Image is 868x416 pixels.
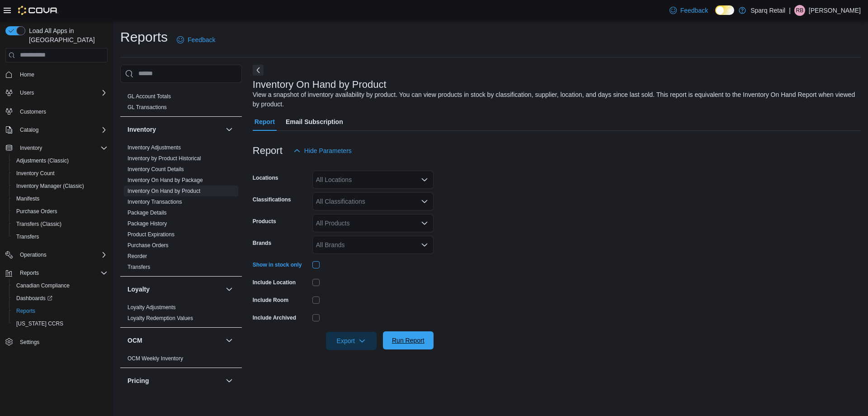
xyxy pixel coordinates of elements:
button: Customers [2,105,111,118]
h3: Report [253,145,283,156]
a: Purchase Orders [13,206,61,217]
h3: Pricing [127,376,149,385]
span: Reports [13,306,108,316]
button: Home [2,68,111,81]
span: Transfers [127,263,150,271]
span: Settings [16,336,108,348]
span: Inventory Manager (Classic) [16,182,84,190]
button: Export [326,332,377,350]
label: Show in stock only [253,261,302,268]
a: Transfers (Classic) [13,219,65,230]
h3: Inventory On Hand by Product [253,79,387,90]
h3: Loyalty [127,285,150,294]
span: Transfers [16,233,39,240]
label: Include Room [253,296,288,304]
span: Purchase Orders [127,242,169,249]
span: OCM Weekly Inventory [127,355,183,362]
span: Purchase Orders [13,206,108,217]
a: Inventory Adjustments [127,144,181,151]
button: Pricing [127,376,222,385]
div: Finance [120,91,242,116]
button: Manifests [9,192,111,205]
a: Inventory Count [13,168,58,179]
h3: Inventory [127,125,156,134]
a: [US_STATE] CCRS [13,318,67,329]
a: Feedback [173,31,219,49]
span: Reports [16,268,108,278]
label: Classifications [253,196,291,203]
button: [US_STATE] CCRS [9,317,111,330]
button: Reports [9,305,111,317]
label: Locations [253,174,278,182]
button: Open list of options [421,241,428,249]
a: Adjustments (Classic) [13,155,72,166]
label: Include Archived [253,314,296,321]
span: Inventory On Hand by Product [127,187,200,195]
a: Purchase Orders [127,242,169,249]
span: Washington CCRS [13,318,108,329]
button: Transfers (Classic) [9,218,111,230]
span: Load All Apps in [GEOGRAPHIC_DATA] [25,26,108,44]
span: Transfers [13,231,108,242]
span: Inventory Count [16,170,55,177]
a: Loyalty Redemption Values [127,315,193,321]
nav: Complex example [5,64,108,372]
a: Inventory Count Details [127,166,184,172]
span: Package Details [127,209,167,216]
a: Home [16,69,38,80]
a: Transfers [13,231,42,242]
button: Inventory Count [9,167,111,180]
button: Next [253,65,264,76]
a: Inventory On Hand by Package [127,177,203,183]
div: View a snapshot of inventory availability by product. You can view products in stock by classific... [253,90,856,109]
button: Finance [224,73,235,84]
span: Reorder [127,253,147,260]
span: Catalog [20,126,38,134]
div: Robert Brunsch [794,5,805,16]
p: [PERSON_NAME] [809,5,861,16]
span: Inventory Adjustments [127,144,181,151]
span: Inventory [16,143,108,153]
span: Loyalty Adjustments [127,304,176,311]
button: Pricing [224,375,235,386]
p: Sparq Retail [750,5,785,16]
h1: Reports [120,28,168,46]
span: Purchase Orders [16,208,57,215]
span: Email Subscription [286,113,343,131]
button: Loyalty [127,285,222,294]
a: Product Expirations [127,231,175,238]
span: Inventory [20,144,42,152]
button: Inventory [224,124,235,135]
div: Pricing [120,393,242,408]
span: Customers [16,105,108,117]
button: Transfers [9,230,111,243]
span: Users [16,87,108,98]
button: Users [2,86,111,99]
span: Hide Parameters [304,146,352,155]
button: Inventory [16,143,46,153]
button: Reports [2,267,111,279]
button: Open list of options [421,176,428,183]
button: Inventory Manager (Classic) [9,180,111,192]
span: Operations [16,249,108,260]
span: Inventory On Hand by Package [127,177,203,184]
span: Dashboards [13,293,108,304]
button: Reports [16,268,42,278]
a: Loyalty Adjustments [127,304,176,311]
button: Settings [2,335,111,349]
p: | [789,5,791,16]
span: GL Transactions [127,104,167,111]
span: [US_STATE] CCRS [16,320,63,327]
button: Catalog [16,124,42,135]
a: Inventory by Product Historical [127,155,201,162]
span: Export [331,332,371,350]
span: Adjustments (Classic) [16,157,69,164]
a: Package History [127,220,167,227]
button: Open list of options [421,198,428,205]
span: Reports [20,269,39,277]
span: Settings [20,339,39,346]
button: Inventory [127,125,222,134]
span: RB [796,5,804,16]
div: Loyalty [120,302,242,327]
